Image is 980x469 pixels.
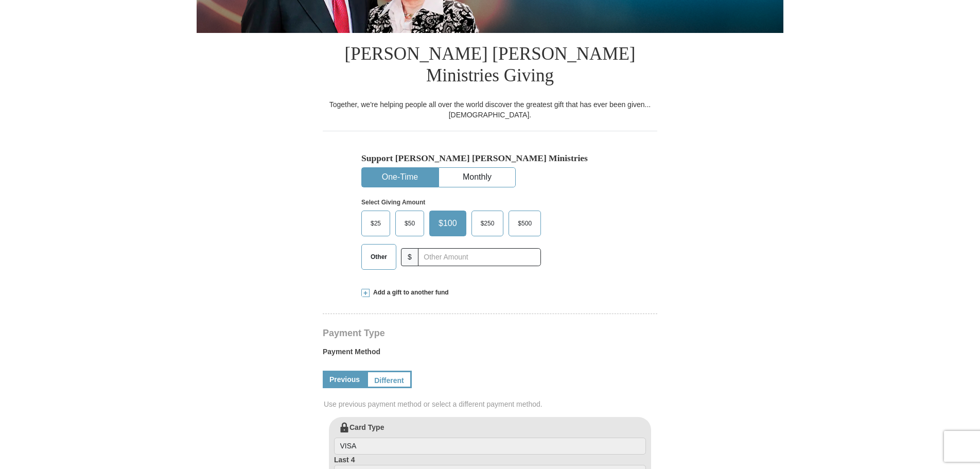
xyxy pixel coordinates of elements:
[433,216,462,231] span: $100
[361,153,619,164] h5: Support [PERSON_NAME] [PERSON_NAME] Ministries
[401,248,418,266] span: $
[365,216,386,231] span: $25
[323,33,657,99] h1: [PERSON_NAME] [PERSON_NAME] Ministries Giving
[365,249,392,265] span: Other
[418,248,541,266] input: Other Amount
[361,199,425,206] strong: Select Giving Amount
[366,371,412,388] a: Different
[323,371,366,388] a: Previous
[476,216,500,231] span: $250
[439,168,515,187] button: Monthly
[399,216,420,231] span: $50
[513,216,537,231] span: $500
[370,288,449,297] span: Add a gift to another fund
[334,422,646,455] label: Card Type
[362,168,438,187] button: One-Time
[323,329,657,337] h4: Payment Type
[324,399,658,409] span: Use previous payment method or select a different payment method.
[334,438,646,455] input: Card Type
[323,346,657,362] label: Payment Method
[323,99,657,120] div: Together, we're helping people all over the world discover the greatest gift that has ever been g...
